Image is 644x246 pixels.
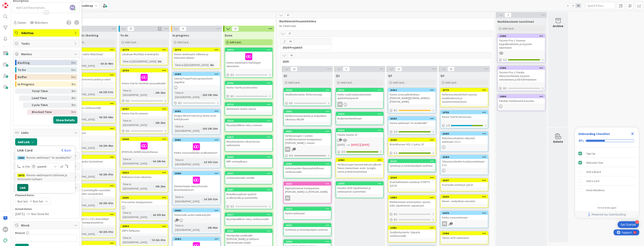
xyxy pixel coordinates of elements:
div: 23644[PERSON_NAME] kirjoitettavaa [121,137,168,154]
div: 23773Kenno-webinaarin tallenne ja litterointi talteen [173,48,220,60]
div: 23480Kenno ja Pandia tuotenimien trademark [68,155,115,168]
span: 5 [343,67,350,71]
div: Kenno-sivun jatkokehitys [PERSON_NAME][DOMAIN_NAME]:n [PERSON_NAME] [388,92,436,104]
div: 23164 [388,176,436,179]
div: 23595Procountor kumppanisivu [121,196,168,205]
span: 3x [576,4,581,8]
div: 19375Kiinko vuosiseminaari [441,211,488,220]
div: 23610Muistutuskutsu vikaa kertaa webinaariin [225,135,272,148]
span: : [208,63,209,67]
div: 13936Tavoite Prio 2: Pandia taloustuotteiden myynnin edistäminen ja EB-kehittäminen [498,66,545,82]
div: 23478Vuosittaiset/ 5 v /10.v kiitoslahjat asiakkaille kumppanuudesta [68,213,115,225]
div: 23343Brändikuvaus VOL 2 syksy 25 [388,138,436,147]
span: To do [120,33,128,37]
div: 23350 [173,72,220,76]
div: RK [336,102,383,107]
div: Backlog [18,60,71,65]
button: Link [17,184,28,191]
span: 0 / 1 [178,101,182,105]
div: 6d 1h 48m [100,61,114,66]
div: 23773 [17,174,25,177]
div: 18541 [338,89,383,92]
div: To Do [18,67,71,73]
div: 23554 [121,224,168,228]
div: 40% [578,139,584,143]
div: 18652 [284,110,331,113]
span: Add Card... [341,81,353,84]
div: 13981Sisällöntuotanto: Oppaita verkkosivuille [388,226,436,238]
span: 1x [565,4,570,8]
div: 1/1 [388,151,436,155]
div: 23690 [173,172,220,175]
div: 23481Pandia Tossut [68,127,115,136]
div: 23483Oppaat-sivu verkkosivuille [68,102,115,110]
span: 2024 Projektit [282,45,326,49]
div: 14004 [498,95,545,98]
div: Sign Up is complete. [577,149,637,158]
div: 13981 [388,226,436,230]
div: 23164Kvartaalittainen uutiskirje STARTTI Q3/25 [388,176,436,188]
div: Time in [GEOGRAPHIC_DATA] [174,91,201,99]
div: Cycle Time [32,102,54,108]
span: Ideapankki / Backlog [68,33,98,37]
div: 23412 [388,88,436,92]
div: 23774Lokakuun Monthlyn transkriptio [121,48,168,57]
span: 0 / 1 [503,86,507,90]
span: : [98,90,98,94]
div: 23756 [225,81,272,85]
div: 0/1 [225,72,272,77]
div: RK [284,196,331,201]
div: Welcome Tour [586,160,603,165]
span: 1 / 1 [503,58,507,62]
div: 23757Kenno Startti someen [121,107,168,116]
div: 23609 [225,155,272,159]
div: 0/1 [284,101,331,106]
div: 23755 [441,111,488,114]
div: Mailerliten vaihto Mailchimp? [68,52,115,57]
div: 23527uratarinalomake tomille [225,172,272,180]
span: Not Set [33,199,43,204]
div: 2/2 [388,129,436,134]
span: To do list [67,19,271,23]
div: 23756Kenno Startti promovideo [225,81,272,90]
div: Time in [GEOGRAPHIC_DATA] [174,63,208,67]
span: Add Card... [445,81,458,84]
div: In Progress [18,81,71,87]
span: 2x [570,4,576,8]
div: Buffer [18,74,71,80]
span: Add Card... [393,81,406,84]
span: 15 [127,26,134,31]
div: 0m [71,67,76,73]
div: 23517Myyntipäällikön rekry verkkosivuille [225,213,272,222]
div: 23644 [121,137,168,141]
span: Q1 [283,74,287,78]
div: 23333Meom - analytiikan seuranta [441,195,488,204]
div: Footer [575,211,639,218]
div: Selvitä PowerPoint-upotusfontit ongelma [173,76,220,85]
div: 23483 [70,102,115,105]
div: is the of [17,163,73,170]
div: 23517 [225,213,272,216]
div: 23596Yritysmaratonviesti paidat ja sukat [68,73,115,82]
div: 23399Viestipohja asiakkaille [PERSON_NAME] ja Valtterin lähetettävään mailiin [225,229,272,245]
div: 23481 [68,127,115,130]
div: 0/1 [388,212,436,217]
div: 19375 [441,211,488,215]
span: parent [37,164,50,169]
a: Powered by UserGuiding [577,211,637,218]
div: 3/3 [336,149,383,154]
div: 19372 [284,207,331,211]
div: 23609NBF-somejulkaisu [225,155,272,164]
div: 13935 [500,35,545,37]
div: 0/1 [173,100,220,105]
div: 23754 [121,69,168,72]
span: Markkinoinnin tavoitteet [497,20,534,24]
div: 23773 [173,48,220,52]
div: RK [337,102,343,107]
div: 23516Ratkaisut-sivun rakennus [121,171,168,180]
div: Sign Up [586,151,595,156]
div: 23518 [225,119,272,123]
div: 0/1 [121,98,168,103]
div: Time in [GEOGRAPHIC_DATA] [122,59,156,64]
